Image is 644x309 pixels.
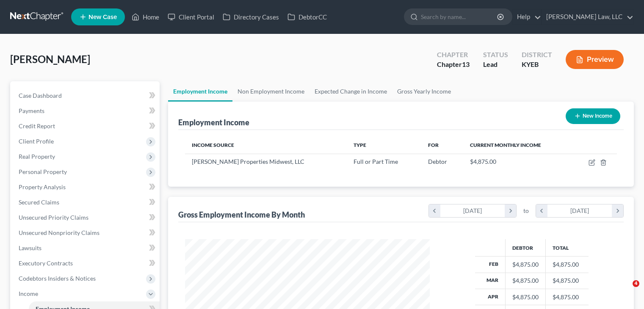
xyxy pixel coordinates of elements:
[12,225,160,240] a: Unsecured Nonpriority Claims
[127,9,163,25] a: Home
[12,103,160,119] a: Payments
[470,158,496,165] span: $4,875.00
[192,142,234,148] span: Income Source
[19,107,44,114] span: Payments
[615,280,636,301] iframe: Intercom live chat
[421,9,498,25] input: Search by name...
[10,53,90,65] span: [PERSON_NAME]
[88,14,117,20] span: New Case
[437,60,470,69] div: Chapter
[163,9,218,25] a: Client Portal
[283,9,331,25] a: DebtorCC
[19,153,55,160] span: Real Property
[12,240,160,256] a: Lawsuits
[505,204,516,217] i: chevron_right
[232,81,310,102] a: Non Employment Income
[178,210,305,220] div: Gross Employment Income By Month
[505,239,545,256] th: Debtor
[437,50,470,60] div: Chapter
[440,204,505,217] div: [DATE]
[19,92,62,99] span: Case Dashboard
[545,289,589,305] td: $4,875.00
[12,210,160,225] a: Unsecured Priority Claims
[462,60,470,68] span: 13
[12,119,160,134] a: Credit Report
[512,276,539,285] div: $4,875.00
[475,273,506,289] th: Mar
[19,214,88,221] span: Unsecured Priority Claims
[545,257,589,273] td: $4,875.00
[523,207,529,215] span: to
[633,280,639,287] span: 4
[392,81,456,102] a: Gross Yearly Income
[428,158,447,165] span: Debtor
[483,50,508,60] div: Status
[12,256,160,271] a: Executory Contracts
[12,195,160,210] a: Secured Claims
[19,229,100,236] span: Unsecured Nonpriority Claims
[19,244,41,251] span: Lawsuits
[522,50,552,60] div: District
[522,60,552,69] div: KYEB
[545,239,589,256] th: Total
[545,273,589,289] td: $4,875.00
[354,142,366,148] span: Type
[566,50,624,69] button: Preview
[542,9,633,25] a: [PERSON_NAME] Law, LLC
[512,293,539,301] div: $4,875.00
[536,204,547,217] i: chevron_left
[19,168,67,175] span: Personal Property
[19,290,38,297] span: Income
[612,204,623,217] i: chevron_right
[470,142,541,148] span: Current Monthly Income
[168,81,232,102] a: Employment Income
[428,142,439,148] span: For
[310,81,392,102] a: Expected Change in Income
[19,199,59,206] span: Secured Claims
[512,260,539,269] div: $4,875.00
[192,158,304,165] span: [PERSON_NAME] Properties Midwest, LLC
[429,204,440,217] i: chevron_left
[19,138,54,145] span: Client Profile
[547,204,612,217] div: [DATE]
[178,117,249,127] div: Employment Income
[218,9,283,25] a: Directory Cases
[475,257,506,273] th: Feb
[12,88,160,103] a: Case Dashboard
[483,60,508,69] div: Lead
[566,108,620,124] button: New Income
[513,9,541,25] a: Help
[354,158,398,165] span: Full or Part Time
[19,122,55,130] span: Credit Report
[12,179,160,195] a: Property Analysis
[475,289,506,305] th: Apr
[19,275,96,282] span: Codebtors Insiders & Notices
[19,183,66,190] span: Property Analysis
[19,259,73,267] span: Executory Contracts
